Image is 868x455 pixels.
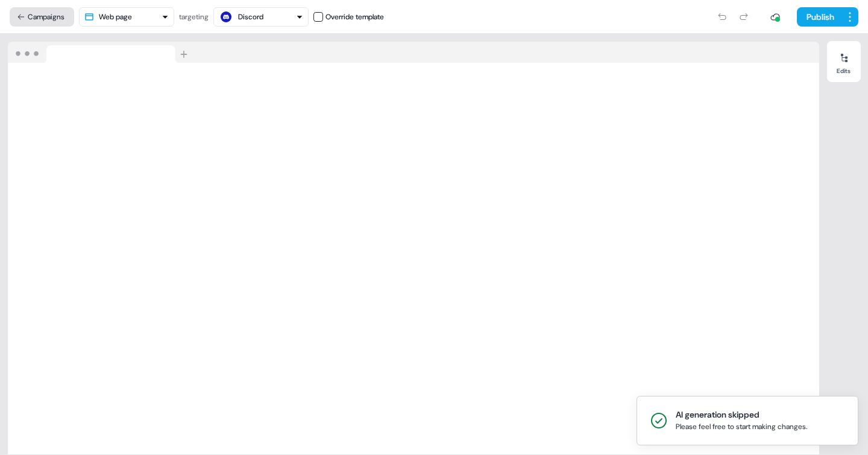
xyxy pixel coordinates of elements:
[238,11,263,23] div: Discord
[676,421,807,433] div: Please feel free to start making changes.
[213,7,309,27] button: Discord
[797,7,841,27] button: Publish
[676,409,807,421] div: AI generation skipped
[99,11,132,23] div: Web page
[325,11,384,23] div: Override template
[8,42,193,63] img: Browser topbar
[10,7,74,27] button: Campaigns
[179,11,209,23] div: targeting
[827,48,861,75] button: Edits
